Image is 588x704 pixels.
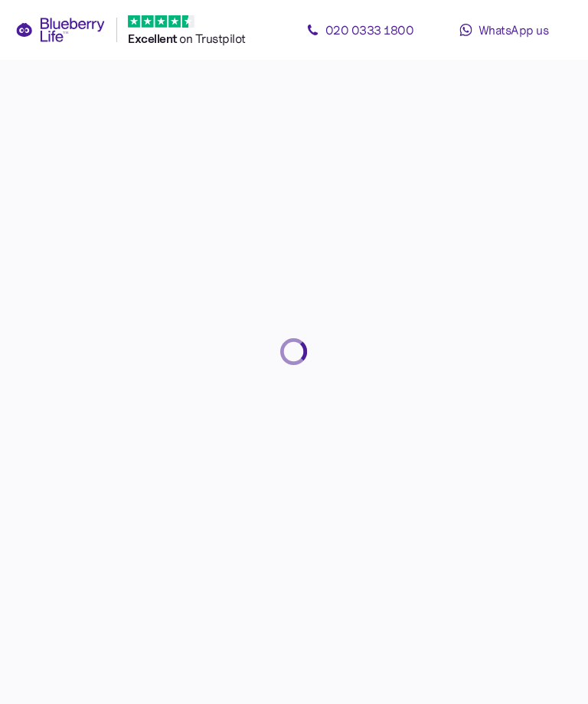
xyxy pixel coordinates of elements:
[128,31,179,46] span: Excellent ️
[291,15,429,45] a: 020 0333 1800
[325,22,414,38] span: 020 0333 1800
[435,15,573,45] a: WhatsApp us
[479,22,549,38] span: WhatsApp us
[179,31,246,46] span: on Trustpilot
